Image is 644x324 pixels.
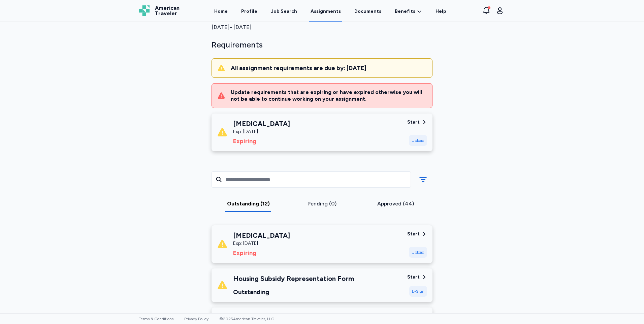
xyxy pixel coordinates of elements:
[407,274,420,281] div: Start
[184,317,208,321] a: Privacy Policy
[214,200,283,208] div: Outstanding (12)
[361,200,430,208] div: Approved (44)
[233,287,354,297] div: Outstanding
[409,247,427,258] div: Upload
[212,39,432,50] div: Requirements
[407,313,420,320] div: Start
[231,89,427,102] div: Update requirements that are expiring or have expired otherwise you will not be able to continue ...
[395,8,415,15] span: Benefits
[407,119,420,126] div: Start
[212,23,432,31] div: [DATE] - [DATE]
[233,136,290,146] div: Expiring
[155,5,180,16] span: American Traveler
[407,231,420,237] div: Start
[233,313,304,322] div: Tax Home Declaration
[231,64,427,72] div: All assignment requirements are due by: [DATE]
[409,135,427,146] div: Upload
[233,119,290,128] div: [MEDICAL_DATA]
[233,240,290,247] div: Exp: [DATE]
[233,248,290,258] div: Expiring
[395,8,422,15] a: Benefits
[233,231,290,240] div: [MEDICAL_DATA]
[271,8,297,15] div: Job Search
[139,317,173,321] a: Terms & Conditions
[233,274,354,283] div: Housing Subsidy Representation Form
[233,128,290,135] div: Exp: [DATE]
[409,286,427,297] div: E-Sign
[309,1,342,22] a: Assignments
[288,200,356,208] div: Pending (0)
[139,5,150,16] img: Logo
[219,317,274,321] span: © 2025 American Traveler, LLC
